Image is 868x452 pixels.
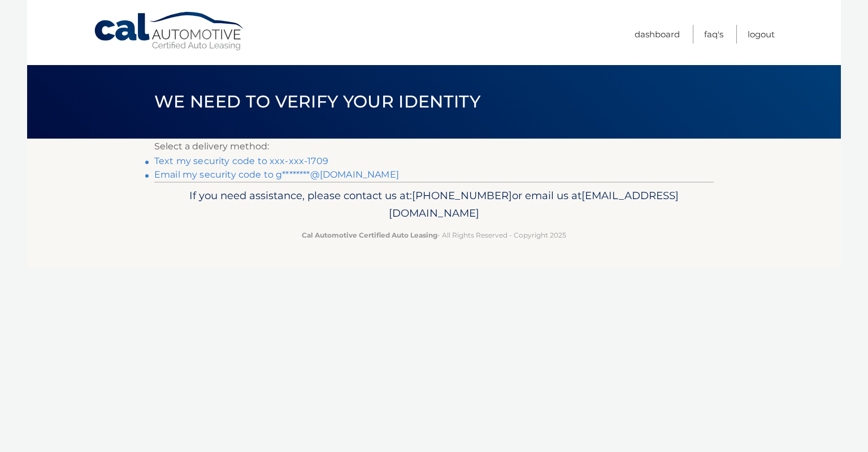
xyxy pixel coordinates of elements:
[154,139,714,154] p: Select a delivery method:
[154,156,328,166] a: Text my security code to xxx-xxx-1709
[635,25,680,44] a: Dashboard
[93,11,246,51] a: Cal Automotive
[162,229,706,241] p: - All Rights Reserved - Copyright 2025
[704,25,723,44] a: FAQ's
[412,189,512,202] span: [PHONE_NUMBER]
[302,231,437,239] strong: Cal Automotive Certified Auto Leasing
[154,169,399,180] a: Email my security code to g********@[DOMAIN_NAME]
[162,187,706,223] p: If you need assistance, please contact us at: or email us at
[154,91,480,112] span: We need to verify your identity
[748,25,775,44] a: Logout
